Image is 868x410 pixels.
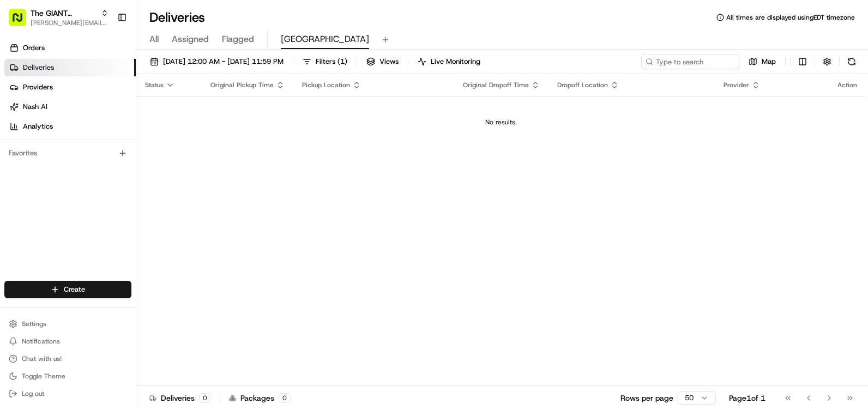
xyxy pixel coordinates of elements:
div: Packages [229,393,291,403]
div: Favorites [4,144,131,162]
p: Rows per page [620,393,673,403]
button: The GIANT Company [31,8,97,19]
span: Analytics [23,122,53,131]
span: Orders [23,43,45,53]
button: [PERSON_NAME][EMAIL_ADDRESS][PERSON_NAME][DOMAIN_NAME] [31,19,108,27]
span: All [149,33,159,46]
span: Deliveries [23,63,54,73]
button: Filters(1) [298,54,352,69]
span: Settings [22,319,46,328]
span: [GEOGRAPHIC_DATA] [281,33,369,46]
button: Create [4,281,131,298]
span: ( 1 ) [337,57,347,67]
button: Refresh [844,54,859,69]
span: Original Dropoff Time [463,81,529,89]
button: Map [744,54,781,69]
div: Deliveries [149,393,211,403]
div: Action [837,81,857,89]
span: Map [762,57,776,67]
button: Chat with us! [4,351,131,366]
button: Notifications [4,334,131,349]
span: Toggle Theme [22,372,65,381]
button: Live Monitoring [413,54,485,69]
span: Status [145,81,164,89]
span: Nash AI [23,102,47,112]
span: Original Pickup Time [210,81,274,89]
a: Analytics [4,118,136,135]
button: Toggle Theme [4,369,131,384]
a: Nash AI [4,98,136,116]
span: All times are displayed using EDT timezone [726,13,855,22]
span: Assigned [172,33,209,46]
input: Type to search [641,54,739,69]
button: [DATE] 12:00 AM - [DATE] 11:59 PM [145,54,288,69]
button: Views [361,54,403,69]
span: Filters [316,57,347,67]
div: 0 [199,393,211,403]
div: 0 [279,393,291,403]
span: Flagged [222,33,254,46]
a: Deliveries [4,59,136,76]
span: Views [379,57,399,67]
span: Providers [23,82,53,92]
span: Chat with us! [22,354,62,363]
h1: Deliveries [149,9,205,26]
div: No results. [141,118,861,126]
button: The GIANT Company[PERSON_NAME][EMAIL_ADDRESS][PERSON_NAME][DOMAIN_NAME] [4,4,113,31]
span: Dropoff Location [557,81,608,89]
span: [DATE] 12:00 AM - [DATE] 11:59 PM [163,57,284,67]
span: Notifications [22,337,60,346]
span: Log out [22,389,44,398]
span: Live Monitoring [431,57,480,67]
a: Orders [4,39,136,57]
span: Pickup Location [302,81,350,89]
button: Settings [4,316,131,331]
div: Page 1 of 1 [729,393,765,403]
a: Providers [4,79,136,96]
span: Create [64,285,85,294]
button: Log out [4,386,131,401]
span: Provider [724,81,749,89]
